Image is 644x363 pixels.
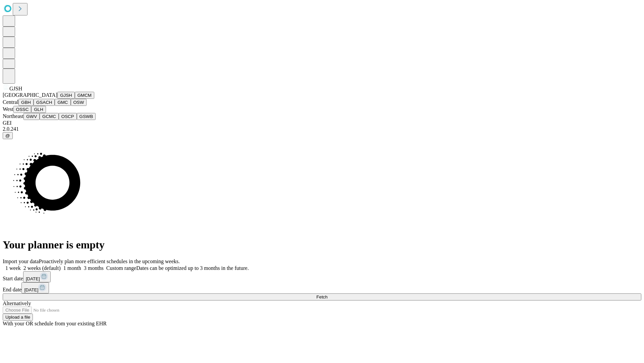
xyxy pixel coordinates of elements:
[84,265,104,271] span: 3 months
[23,265,61,271] span: 2 weeks (default)
[3,99,18,105] span: Central
[3,106,13,112] span: West
[5,133,10,138] span: @
[3,126,641,132] div: 2.0.241
[39,258,180,264] span: Proactively plan more efficient schedules in the upcoming weeks.
[3,293,641,300] button: Fetch
[3,258,39,264] span: Import your data
[106,265,136,271] span: Custom range
[77,113,96,120] button: GSWB
[31,106,46,113] button: GLH
[21,282,49,293] button: [DATE]
[23,113,40,120] button: GWV
[26,276,40,281] span: [DATE]
[24,287,38,292] span: [DATE]
[3,92,57,98] span: [GEOGRAPHIC_DATA]
[13,106,32,113] button: OSSC
[316,294,327,299] span: Fetch
[3,132,13,139] button: @
[3,300,31,306] span: Alternatively
[3,314,33,321] button: Upload a file
[55,99,70,106] button: GMC
[71,99,87,106] button: OSW
[3,271,641,282] div: Start date
[57,92,75,99] button: GJSH
[3,321,107,326] span: With your OR schedule from your existing EHR
[136,265,249,271] span: Dates can be optimized up to 3 months in the future.
[3,282,641,293] div: End date
[9,86,22,91] span: GJSH
[59,113,77,120] button: OSCP
[63,265,81,271] span: 1 month
[34,99,55,106] button: GSACH
[18,99,34,106] button: GBH
[3,120,641,126] div: GEI
[5,265,21,271] span: 1 week
[3,113,23,119] span: Northeast
[23,271,51,282] button: [DATE]
[3,239,641,251] h1: Your planner is empty
[75,92,94,99] button: GMCM
[40,113,59,120] button: GCMC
